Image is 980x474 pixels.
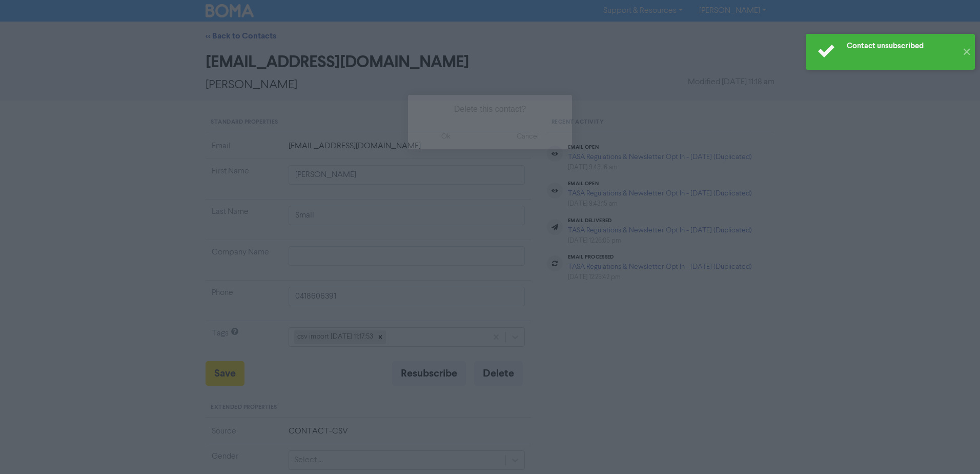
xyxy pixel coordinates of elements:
[484,124,573,149] button: cancel
[408,124,484,149] button: ok
[847,41,957,51] div: Contact unsubscribed
[408,95,572,124] div: Delete this contact?
[929,425,980,474] iframe: Chat Widget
